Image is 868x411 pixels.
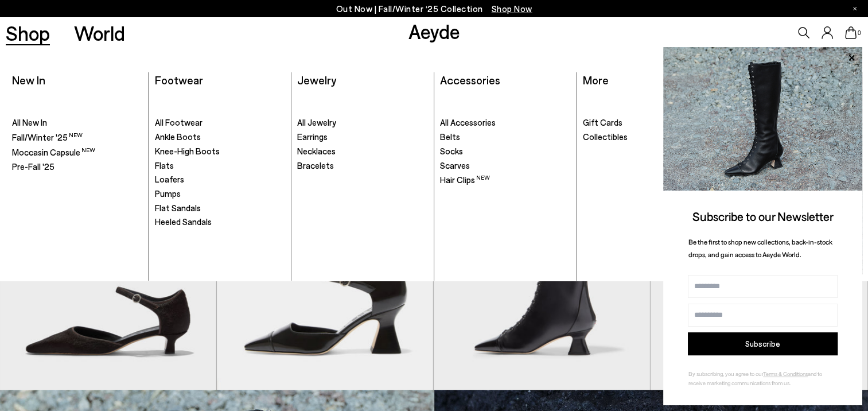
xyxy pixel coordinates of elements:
[12,146,142,158] a: Moccasin Capsule
[12,131,142,144] a: Fall/Winter '25
[845,26,857,39] a: 0
[688,238,832,259] span: Be the first to shop new collections, back-in-stock drops, and gain access to Aeyde World.
[492,3,532,14] span: Navigate to /collections/new-in
[155,146,285,157] a: Knee-High Boots
[155,174,285,185] a: Loafers
[155,160,285,172] a: Flats
[583,131,714,143] a: Collectibles
[440,160,570,172] a: Scarves
[336,2,532,16] p: Out Now | Fall/Winter ‘25 Collection
[857,30,862,36] span: 0
[688,332,838,355] button: Subscribe
[297,131,427,143] a: Earrings
[440,174,570,186] a: Hair Clips
[688,370,763,377] span: By subscribing, you agree to our
[440,131,570,143] a: Belts
[297,73,336,87] a: Jewelry
[155,131,285,143] a: Ankle Boots
[12,161,142,173] a: Pre-Fall '25
[440,117,496,127] span: All Accessories
[440,146,570,157] a: Socks
[155,188,181,199] span: Pumps
[155,146,220,156] span: Knee-High Boots
[440,73,500,87] a: Accessories
[583,131,628,142] span: Collectibles
[297,131,328,142] span: Earrings
[155,117,285,129] a: All Footwear
[297,160,334,170] span: Bracelets
[155,203,285,214] a: Flat Sandals
[12,73,45,87] a: New In
[155,174,184,184] span: Loafers
[155,216,285,228] a: Heeled Sandals
[583,73,609,87] a: More
[155,131,201,142] span: Ankle Boots
[440,160,470,170] span: Scarves
[155,216,212,227] span: Heeled Sandals
[12,117,47,127] span: All New In
[6,23,50,43] a: Shop
[440,117,570,129] a: All Accessories
[297,117,336,127] span: All Jewelry
[155,188,285,200] a: Pumps
[440,131,460,142] span: Belts
[12,161,55,172] span: Pre-Fall '25
[692,209,834,223] span: Subscribe to our Newsletter
[297,117,427,129] a: All Jewelry
[155,203,201,213] span: Flat Sandals
[74,23,125,43] a: World
[12,147,95,157] span: Moccasin Capsule
[12,132,83,142] span: Fall/Winter '25
[440,146,463,156] span: Socks
[155,73,203,87] a: Footwear
[408,19,460,43] a: Aeyde
[663,47,862,191] img: 2a6287a1333c9a56320fd6e7b3c4a9a9.jpg
[440,175,490,185] span: Hair Clips
[583,117,714,129] a: Gift Cards
[297,146,427,157] a: Necklaces
[12,117,142,129] a: All New In
[297,160,427,172] a: Bracelets
[583,117,622,127] span: Gift Cards
[155,117,203,127] span: All Footwear
[297,146,336,156] span: Necklaces
[763,370,808,377] a: Terms & Conditions
[155,160,174,170] span: Flats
